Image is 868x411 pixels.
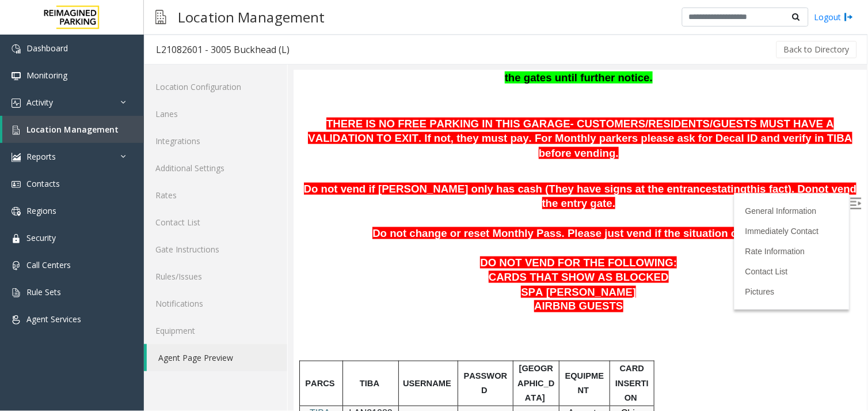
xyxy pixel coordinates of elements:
[26,232,56,243] span: Security
[2,116,144,143] a: Location Management
[241,230,329,242] span: AIRBNB GUESTS
[452,156,526,165] a: Immediately Contact
[144,236,287,263] a: Gate Instructions
[452,136,523,145] a: General Information
[814,11,854,23] a: Logout
[55,338,99,363] span: LAN21082601
[12,288,21,297] img: 'icon'
[16,338,37,348] a: TIBA
[844,11,854,23] img: logout
[557,127,568,139] img: Open/Close Sidebar Menu
[26,151,56,162] span: Reports
[170,301,214,326] span: PASSWORD
[26,259,71,270] span: Call Centers
[452,197,494,206] a: Contact List
[195,201,375,213] span: CARDS THAT SHOW AS BLOCKED
[156,42,290,57] div: L21082601 - 3005 Buckhead (L)
[26,70,67,81] span: Monitoring
[172,3,330,31] h3: Location Management
[26,97,53,108] span: Activity
[10,112,418,125] span: Do not vend if [PERSON_NAME] only has cash (They have signs at the entrance
[79,157,491,169] span: Do not change or reset Monthly Pass. Please just vend if the situation calls for it.
[144,154,287,182] a: Additional Settings
[12,99,21,108] img: 'icon'
[144,263,287,290] a: Rules/Issues
[272,301,311,326] span: EQUIPMENT
[322,294,355,333] span: CARD INSERTION
[144,73,287,100] a: Location Configuration
[26,124,119,135] span: Location Management
[454,112,519,125] span: this fact). Do
[12,315,21,325] img: 'icon'
[109,309,158,318] span: USERNAME
[12,234,21,243] img: 'icon'
[318,338,356,393] span: Chip facing up and to the right
[12,71,21,81] img: 'icon'
[776,41,857,58] button: Back to Directory
[12,126,21,135] img: 'icon'
[270,338,312,393] span: Accepts CC and Debit card ONLY
[26,178,60,189] span: Contacts
[12,153,21,162] img: 'icon'
[144,317,287,344] a: Equipment
[26,205,56,216] span: Regions
[144,209,287,236] a: Contact List
[144,100,287,127] a: Lanes
[12,180,21,189] img: 'icon'
[186,186,383,198] span: DO NOT VEND FOR THE FOLLOWING:
[452,217,481,226] a: Pictures
[12,207,21,216] img: 'icon'
[155,3,166,31] img: pageIcon
[144,290,287,317] a: Notifications
[224,294,261,333] span: [GEOGRAPHIC_DATA]
[144,127,287,154] a: Integrations
[66,309,86,318] span: TIBA
[26,286,61,297] span: Rule Sets
[12,309,41,318] span: PARCS
[452,176,512,186] a: Rate Information
[147,344,287,371] a: Agent Page Preview
[26,314,81,325] span: Agent Services
[14,47,558,89] span: THERE IS NO FREE PARKING IN THIS GARAGE- CUSTOMERS/RESIDENTS/GUESTS MUST HAVE A VALIDATION TO EXI...
[144,182,287,209] a: Rates
[26,43,68,54] span: Dashboard
[418,112,454,125] span: stating
[227,216,342,228] span: SPA [PERSON_NAME]
[12,44,21,54] img: 'icon'
[12,261,21,270] img: 'icon'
